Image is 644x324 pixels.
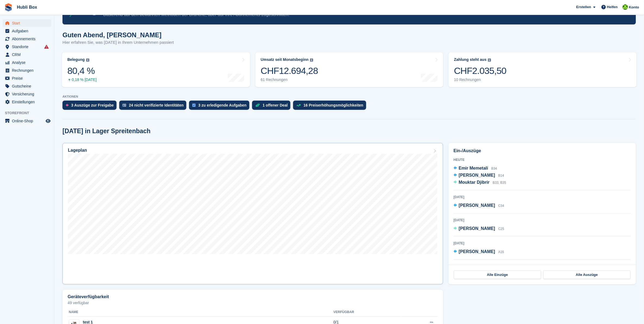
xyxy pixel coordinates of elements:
div: 0,18 % [DATE] [67,77,97,82]
span: Einstellungen [12,98,45,106]
a: menu [3,19,51,27]
a: Alle Auszüge [543,270,630,279]
a: menu [3,59,51,66]
span: Analyse [12,59,45,66]
span: B34 [491,167,497,170]
a: 24 nicht verifizierte Identitäten [119,101,189,113]
span: Aufgaben [12,27,45,35]
span: Gutscheine [12,82,45,90]
a: Emir Memetali B34 [454,165,497,172]
span: Mouktar Djibrir [459,180,490,185]
div: 24 nicht verifizierte Identitäten [129,103,184,107]
span: Versicherung [12,90,45,98]
span: [PERSON_NAME] [459,226,495,231]
span: Standorte [12,43,45,51]
img: verify_identity-adf6edd0f0f0b5bbfe63781bf79b02c33cf7c696d77639b501bdc392416b5a36.svg [122,104,126,107]
a: Umsatz seit Monatsbeginn CHF12.694,28 61 Rechnungen [255,52,443,87]
span: Start [12,19,45,27]
span: [PERSON_NAME] [459,249,495,254]
div: 3 Auszüge zur Freigabe [71,103,114,107]
a: menu [3,51,51,58]
a: Speisekarte [3,117,51,125]
a: menu [3,74,51,82]
span: Erstellen [576,4,591,10]
div: 3 zu erledigende Aufgaben [198,103,247,107]
a: [PERSON_NAME] C25 [454,225,504,232]
a: [PERSON_NAME] A16 [454,248,504,256]
div: [DATE] [454,195,631,200]
a: menu [3,35,51,43]
div: CHF12.694,28 [261,65,318,76]
span: Preise [12,74,45,82]
p: 49 verfügbar [68,301,438,305]
div: Umsatz seit Monatsbeginn [261,57,309,62]
h2: Lageplan [68,148,87,153]
a: [PERSON_NAME] C34 [454,202,504,209]
a: Alle Einzüge [454,270,541,279]
a: menu [3,98,51,106]
th: Verfügbar [334,308,401,317]
span: Online-Shop [12,117,45,125]
a: Vorschau-Shop [45,118,51,124]
div: 61 Rechnungen [261,77,318,82]
h1: Guten Abend, [PERSON_NAME] [62,31,174,39]
img: task-75834270c22a3079a89374b754ae025e5fb1db73e45f91037f5363f120a921f8.svg [192,104,196,107]
div: CHF2.035,50 [454,65,506,76]
span: C25 [498,227,504,231]
a: Mouktar Djibrir B33, B35 [454,179,506,186]
img: icon-info-grey-7440780725fd019a000dd9b08b2336e03edf1995a4989e88bcd33f0948082b44.svg [310,58,313,62]
a: Hubli Box [15,3,39,12]
a: menu [3,90,51,98]
a: 16 Preiserhöhungsmöglichkeiten [293,101,369,113]
img: icon-info-grey-7440780725fd019a000dd9b08b2336e03edf1995a4989e88bcd33f0948082b44.svg [488,58,491,62]
th: Name [68,308,334,317]
span: CRM [12,51,45,58]
span: Helfen [607,4,618,10]
a: [PERSON_NAME] B14 [454,172,504,179]
img: icon-info-grey-7440780725fd019a000dd9b08b2336e03edf1995a4989e88bcd33f0948082b44.svg [86,58,89,62]
div: Belegung [67,57,85,62]
a: Belegung 80,4 % 0,18 % [DATE] [62,52,250,87]
h2: Ein-/Auszüge [454,148,631,154]
div: 80,4 % [67,65,97,76]
span: A16 [498,250,504,254]
img: price_increase_opportunities-93ffe204e8149a01c8c9dc8f82e8f89637d9d84a8eef4429ea346261dce0b2c0.svg [296,104,301,107]
span: B14 [498,174,504,177]
h2: [DATE] in Lager Spreitenbach [62,127,150,135]
a: Lageplan [62,143,443,284]
a: Zahlung steht aus CHF2.035,50 10 Rechnungen [448,52,636,87]
span: Emir Memetali [459,166,488,170]
span: C34 [498,204,504,208]
a: menu [3,67,51,74]
div: [DATE] [454,264,631,269]
a: 3 zu erledigende Aufgaben [189,101,252,113]
h2: Geräteverfügbarkeit [68,294,109,299]
p: AKTIONEN [62,95,636,98]
div: 10 Rechnungen [454,77,506,82]
img: stora-icon-8386f47178a22dfd0bd8f6a31ec36ba5ce8667c1dd55bd0f319d3a0aa187defe.svg [4,3,12,11]
div: [DATE] [454,241,631,246]
p: Hier erfahren Sie, was [DATE] in Ihrem Unternehmen passiert [62,39,174,46]
a: 1 offener Deal [252,101,293,113]
span: Storefront [5,110,54,116]
span: Rechnungen [12,67,45,74]
span: B33, B35 [493,181,506,185]
a: menu [3,82,51,90]
div: 1 offener Deal [263,103,288,107]
a: 3 Auszüge zur Freigabe [62,101,119,113]
div: Heute [454,157,631,162]
div: Zahlung steht aus [454,57,486,62]
span: Konto [629,5,639,10]
img: Stefano [623,4,628,10]
span: [PERSON_NAME] [459,173,495,177]
div: [DATE] [454,218,631,223]
span: Abonnements [12,35,45,43]
img: deal-1b604bf984904fb50ccaf53a9ad4b4a5d6e5aea283cecdc64d6e3604feb123c2.svg [255,103,260,107]
img: move_outs_to_deallocate_icon-f764333ba52eb49d3ac5e1228854f67142a1ed5810a6f6cc68b1a99e826820c5.svg [66,104,68,107]
div: 16 Preiserhöhungsmöglichkeiten [303,103,363,107]
a: menu [3,43,51,51]
span: [PERSON_NAME] [459,203,495,208]
i: Es sind Fehler bei der Synchronisierung von Smart-Einträgen aufgetreten [44,45,49,49]
a: menu [3,27,51,35]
